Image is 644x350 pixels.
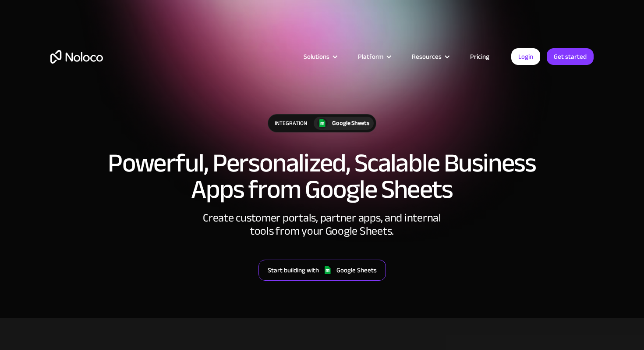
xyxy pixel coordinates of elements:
div: integration [268,114,314,132]
div: Solutions [293,51,347,62]
div: Solutions [304,51,329,62]
a: Start building withGoogle Sheets [258,260,386,281]
a: Login [511,48,540,65]
a: Get started [547,48,594,65]
div: Create customer portals, partner apps, and internal tools from your Google Sheets. [191,211,453,238]
a: home [50,50,103,64]
div: Google Sheets [332,118,369,128]
div: Platform [358,51,383,62]
div: Resources [412,51,442,62]
div: Google Sheets [336,264,377,276]
div: Platform [347,51,401,62]
div: Start building with [268,264,319,276]
a: Pricing [459,51,500,62]
div: Resources [401,51,459,62]
h1: Powerful, Personalized, Scalable Business Apps from Google Sheets [50,150,594,203]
